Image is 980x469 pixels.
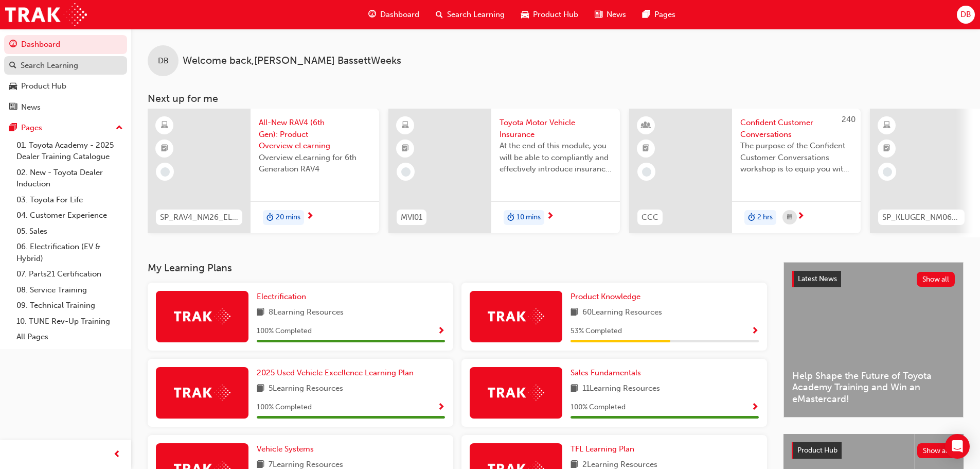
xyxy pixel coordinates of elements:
[582,306,662,319] span: 60 Learning Resources
[4,35,127,54] a: Dashboard
[960,9,971,21] span: DB
[148,262,767,274] h3: My Learning Plans
[629,109,861,233] a: 240CCCConfident Customer ConversationsThe purpose of the Confident Customer Conversations worksho...
[571,444,634,454] span: TFL Learning Plan
[148,109,379,233] a: SP_RAV4_NM26_EL01All-New RAV4 (6th Gen): Product Overview eLearningOverview eLearning for 6th Gen...
[266,211,274,224] span: duration-icon
[113,448,121,461] span: prev-icon
[883,142,890,155] span: booktick-icon
[643,142,650,155] span: booktick-icon
[257,291,310,303] a: Electrification
[751,327,759,336] span: Show Progress
[12,239,127,266] a: 06. Electrification (EV & Hybrid)
[131,93,980,105] h3: Next up for me
[4,118,127,137] button: Pages
[751,403,759,412] span: Show Progress
[571,367,645,379] a: Sales Fundamentals
[257,292,306,301] span: Electrification
[513,4,586,25] a: car-iconProduct Hub
[607,9,626,21] span: News
[642,167,651,177] span: learningRecordVerb_NONE-icon
[9,61,16,71] span: search-icon
[437,403,445,412] span: Show Progress
[571,402,626,413] span: 100 % Completed
[427,4,513,25] a: search-iconSearch Learning
[269,306,344,319] span: 8 Learning Resources
[12,282,127,298] a: 08. Service Training
[257,444,314,454] span: Vehicle Systems
[882,212,960,223] span: SP_KLUGER_NM0621_EL04
[437,401,445,414] button: Show Progress
[257,443,318,455] a: Vehicle Systems
[368,8,376,21] span: guage-icon
[401,167,411,177] span: learningRecordVerb_NONE-icon
[500,117,612,140] span: Toyota Motor Vehicle Insurance
[751,325,759,338] button: Show Progress
[9,124,17,133] span: pages-icon
[521,8,529,21] span: car-icon
[269,383,343,395] span: 5 Learning Resources
[533,9,578,21] span: Product Hub
[740,117,852,140] span: Confident Customer Conversations
[257,325,312,337] span: 100 % Completed
[4,77,127,96] a: Product Hub
[4,98,127,117] a: News
[306,212,314,221] span: next-icon
[437,327,445,336] span: Show Progress
[792,370,955,405] span: Help Shape the Future of Toyota Academy Training and Win an eMastercard!
[792,271,955,287] a: Latest NewsShow all
[21,60,78,72] div: Search Learning
[634,4,684,25] a: pages-iconPages
[488,385,544,401] img: Trak
[380,9,419,21] span: Dashboard
[447,9,505,21] span: Search Learning
[402,142,409,155] span: booktick-icon
[488,308,544,324] img: Trak
[4,56,127,75] a: Search Learning
[12,266,127,282] a: 07. Parts21 Certification
[12,329,127,345] a: All Pages
[595,8,602,21] span: news-icon
[945,434,970,459] div: Open Intercom Messenger
[5,3,87,26] img: Trak
[161,142,168,155] span: booktick-icon
[571,291,645,303] a: Product Knowledge
[259,152,371,175] span: Overview eLearning for 6th Generation RAV4
[257,383,264,395] span: book-icon
[12,223,127,239] a: 05. Sales
[751,401,759,414] button: Show Progress
[883,119,890,132] span: learningResourceType_ELEARNING-icon
[9,82,17,91] span: car-icon
[571,443,638,455] a: TFL Learning Plan
[783,262,964,418] a: Latest NewsShow allHelp Shape the Future of Toyota Academy Training and Win an eMastercard!
[842,115,856,124] span: 240
[161,167,170,177] span: learningRecordVerb_NONE-icon
[642,212,658,223] span: CCC
[276,212,300,223] span: 20 mins
[546,212,554,221] span: next-icon
[507,211,514,224] span: duration-icon
[9,40,17,49] span: guage-icon
[161,119,168,132] span: learningResourceType_ELEARNING-icon
[797,446,838,455] span: Product Hub
[12,314,127,329] a: 10. TUNE Rev-Up Training
[654,9,675,21] span: Pages
[12,207,127,223] a: 04. Customer Experience
[158,55,169,67] span: DB
[798,274,837,283] span: Latest News
[437,325,445,338] button: Show Progress
[436,8,443,21] span: search-icon
[757,212,773,223] span: 2 hrs
[388,109,620,233] a: MVI01Toyota Motor Vehicle InsuranceAt the end of this module, you will be able to compliantly and...
[259,117,371,152] span: All-New RAV4 (6th Gen): Product Overview eLearning
[582,383,660,395] span: 11 Learning Resources
[160,212,238,223] span: SP_RAV4_NM26_EL01
[12,165,127,192] a: 02. New - Toyota Dealer Induction
[257,402,312,413] span: 100 % Completed
[792,442,955,459] a: Product HubShow all
[643,119,650,132] span: learningResourceType_INSTRUCTOR_LED-icon
[174,308,230,324] img: Trak
[586,4,634,25] a: news-iconNews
